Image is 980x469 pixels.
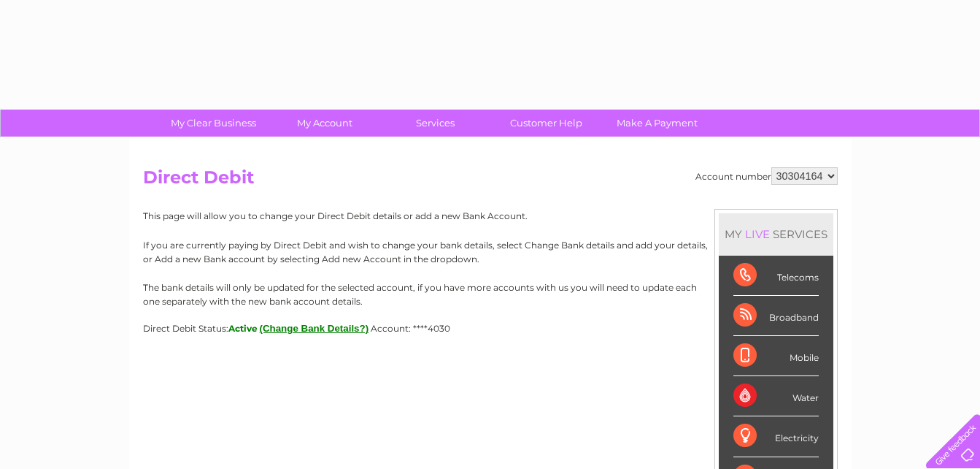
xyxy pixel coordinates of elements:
[597,110,717,137] a: Make A Payment
[143,167,838,195] h2: Direct Debit
[719,213,833,255] div: MY SERVICES
[733,256,819,296] div: Telecoms
[143,209,838,223] p: This page will allow you to change your Direct Debit details or add a new Bank Account.
[375,110,495,137] a: Services
[486,110,606,137] a: Customer Help
[733,296,819,336] div: Broadband
[733,416,819,457] div: Electricity
[733,336,819,376] div: Mobile
[264,110,385,137] a: My Account
[695,167,838,185] div: Account number
[143,238,838,266] p: If you are currently paying by Direct Debit and wish to change your bank details, select Change B...
[742,227,773,241] div: LIVE
[733,376,819,416] div: Water
[228,323,258,334] span: Active
[260,323,369,334] button: (Change Bank Details?)
[143,323,838,334] div: Direct Debit Status:
[153,110,274,137] a: My Clear Business
[143,281,838,308] p: The bank details will only be updated for the selected account, if you have more accounts with us...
